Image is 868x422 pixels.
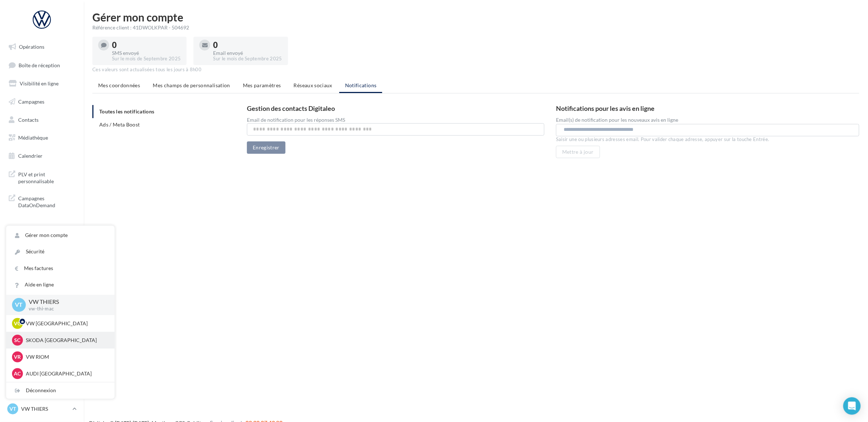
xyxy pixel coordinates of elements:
span: Réseaux sociaux [294,82,332,88]
span: VT [9,405,16,413]
div: Sur le mois de Septembre 2025 [213,56,282,62]
span: Ads / Meta Boost [99,121,140,128]
div: 0 [213,41,282,49]
p: VW THIERS [21,405,69,413]
p: AUDI [GEOGRAPHIC_DATA] [26,370,106,377]
span: VT [15,301,23,309]
p: VW RIOM [26,353,106,361]
div: Email envoyé [213,51,282,56]
span: Mes coordonnées [98,82,140,88]
button: Enregistrer [247,141,285,154]
div: Déconnexion [6,382,115,399]
h3: Notifications pour les avis en ligne [556,105,859,112]
a: Gérer mon compte [6,227,115,244]
span: Campagnes DataOnDemand [18,193,75,209]
a: Campagnes DataOnDemand [4,190,79,212]
a: Campagnes [4,94,79,109]
a: Boîte de réception [4,57,79,73]
a: Visibilité en ligne [4,76,79,91]
a: Médiathèque [4,130,79,145]
div: Référence client : 41DWOLKPAR - 504692 [92,24,859,31]
span: Mes champs de personnalisation [153,82,230,88]
div: 0 [112,41,181,49]
label: Email(s) de notification pour les nouveaux avis en ligne [556,117,859,122]
p: VW THIERS [29,298,103,306]
p: vw-thi-mac [29,306,103,312]
div: SMS envoyé [112,51,181,56]
div: Open Intercom Messenger [843,397,861,415]
span: SC [15,337,21,344]
div: Ces valeurs sont actualisées tous les jours à 8h00 [92,67,859,73]
a: Opérations [4,39,79,55]
a: Sécurité [6,244,115,260]
span: Campagnes [18,99,44,105]
p: VW [GEOGRAPHIC_DATA] [26,320,106,327]
span: Contacts [18,116,39,122]
h1: Gérer mon compte [92,12,859,23]
a: VT VW THIERS [6,402,78,416]
span: VC [14,320,21,327]
span: AC [14,370,21,377]
a: Mes factures [6,260,115,277]
span: Mes paramètres [243,82,281,88]
a: Aide en ligne [6,277,115,293]
span: Visibilité en ligne [20,80,59,87]
a: Contacts [4,112,79,128]
div: Saisir une ou plusieurs adresses email. Pour valider chaque adresse, appuyer sur la touche Entrée. [556,136,859,143]
div: Sur le mois de Septembre 2025 [112,56,181,62]
span: Calendrier [18,153,43,159]
p: SKODA [GEOGRAPHIC_DATA] [26,337,106,344]
span: Opérations [19,44,44,50]
a: PLV et print personnalisable [4,166,79,188]
h3: Gestion des contacts Digitaleo [247,105,544,112]
span: Boîte de réception [19,62,60,68]
a: Calendrier [4,148,79,164]
span: VR [14,353,21,361]
span: PLV et print personnalisable [18,169,75,185]
span: Médiathèque [18,134,48,141]
div: Email de notification pour les réponses SMS [247,117,544,122]
button: Mettre à jour [556,146,600,158]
